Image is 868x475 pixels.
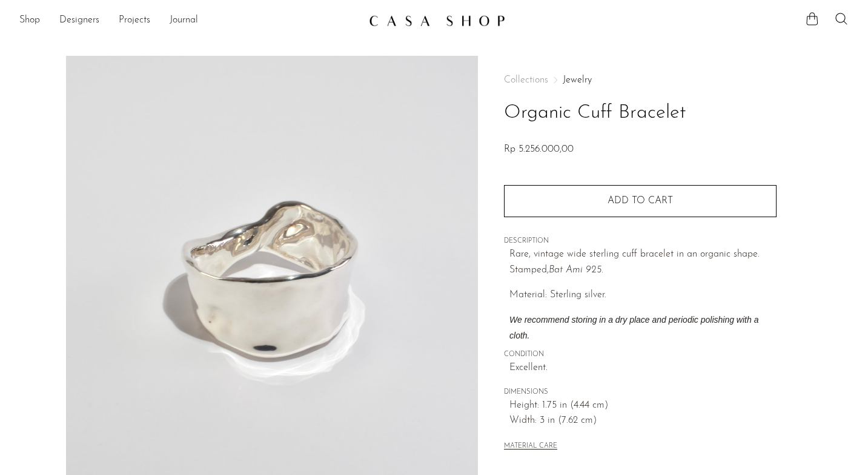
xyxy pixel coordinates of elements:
[504,144,574,154] span: Rp 5.256.000,00
[504,387,777,398] span: DIMENSIONS
[504,442,557,451] button: MATERIAL CARE
[504,75,777,85] nav: Breadcrumbs
[504,236,777,247] span: DESCRIPTION
[504,98,777,129] h1: Organic Cuff Bracelet
[549,265,603,275] em: Bat Ami 925.
[504,349,777,360] span: CONDITION
[19,13,40,29] a: Shop
[119,13,150,29] a: Projects
[504,185,777,217] button: Add to cart
[608,196,673,206] span: Add to cart
[509,413,777,429] span: Width: 3 in (7.62 cm)
[19,10,359,31] nav: Desktop navigation
[509,247,777,278] p: Rare, vintage wide sterling cuff bracelet in an organic shape. Stamped,
[19,10,359,31] ul: NEW HEADER MENU
[170,13,198,29] a: Journal
[509,360,777,376] span: Excellent.
[504,75,548,85] span: Collections
[509,315,758,340] i: We recommend storing in a dry place and periodic polishing with a cloth.
[59,13,99,29] a: Designers
[509,398,777,414] span: Height: 1.75 in (4.44 cm)
[563,75,592,85] a: Jewelry
[509,288,777,303] p: Material: Sterling silver.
